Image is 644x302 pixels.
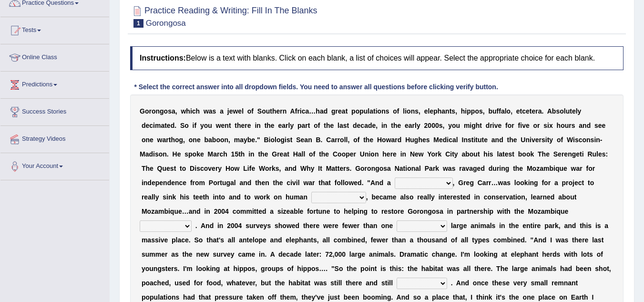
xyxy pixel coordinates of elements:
[194,122,196,129] b: f
[369,136,373,144] b: e
[455,107,457,115] b: ,
[276,107,280,115] b: e
[208,122,212,129] b: u
[290,122,294,129] b: y
[369,107,373,115] b: a
[242,107,244,115] b: l
[306,107,309,115] b: a
[266,122,271,129] b: h
[433,107,438,115] b: p
[244,136,247,144] b: y
[470,122,471,129] b: i
[537,122,540,129] b: r
[300,107,302,115] b: i
[338,107,342,115] b: e
[552,107,556,115] b: b
[314,122,318,129] b: o
[556,107,560,115] b: s
[576,107,578,115] b: l
[572,122,575,129] b: s
[526,122,530,129] b: e
[297,107,299,115] b: r
[130,4,317,28] h2: Practice Reading & Writing: Fill In The Blanks
[145,107,149,115] b: o
[200,122,204,129] b: y
[270,107,272,115] b: t
[443,122,445,129] b: ,
[564,107,566,115] b: l
[286,122,288,129] b: r
[237,122,241,129] b: h
[492,107,497,115] b: u
[142,122,146,129] b: d
[461,107,465,115] b: h
[183,136,185,144] b: ,
[0,72,109,95] a: Predictions
[324,107,328,115] b: d
[471,122,476,129] b: g
[142,136,146,144] b: o
[393,107,397,115] b: o
[511,122,514,129] b: r
[172,107,175,115] b: a
[377,136,382,144] b: H
[337,136,340,144] b: r
[257,107,262,115] b: S
[494,122,498,129] b: v
[270,136,275,144] b: o
[583,122,587,129] b: n
[152,107,156,115] b: o
[381,107,386,115] b: n
[405,107,407,115] b: i
[184,122,189,129] b: o
[216,122,221,129] b: w
[0,17,109,41] a: Tests
[405,136,410,144] b: H
[0,153,109,177] a: Your Account
[130,82,502,92] div: * Select the correct answer into all dropdown fields. You need to answer all questions before cli...
[0,99,109,123] a: Success Stories
[247,136,252,144] b: b
[522,107,526,115] b: c
[386,136,391,144] b: w
[438,107,442,115] b: h
[451,107,455,115] b: s
[415,107,419,115] b: s
[464,122,470,129] b: m
[476,122,480,129] b: h
[257,136,260,144] b: "
[422,136,426,144] b: e
[535,107,538,115] b: r
[366,136,370,144] b: h
[146,19,186,28] small: Gorongosa
[150,136,153,144] b: e
[403,107,405,115] b: l
[549,122,553,129] b: x
[245,122,247,129] b: r
[133,19,143,28] span: 1
[566,107,570,115] b: u
[467,107,471,115] b: p
[598,122,602,129] b: e
[419,107,420,115] b: ,
[197,136,201,144] b: e
[530,107,532,115] b: t
[492,122,494,129] b: i
[594,122,598,129] b: s
[511,107,512,115] b: ,
[505,122,508,129] b: f
[276,136,281,144] b: o
[526,107,530,115] b: e
[533,122,538,129] b: o
[130,46,624,70] h4: Below is a text with blanks. Click on each blank, a list of choices will appear. Select the appro...
[516,107,520,115] b: e
[439,122,443,129] b: s
[364,107,368,115] b: u
[346,136,348,144] b: l
[356,107,360,115] b: o
[324,122,326,129] b: t
[412,122,415,129] b: r
[227,107,229,115] b: j
[578,107,582,115] b: y
[280,107,282,115] b: r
